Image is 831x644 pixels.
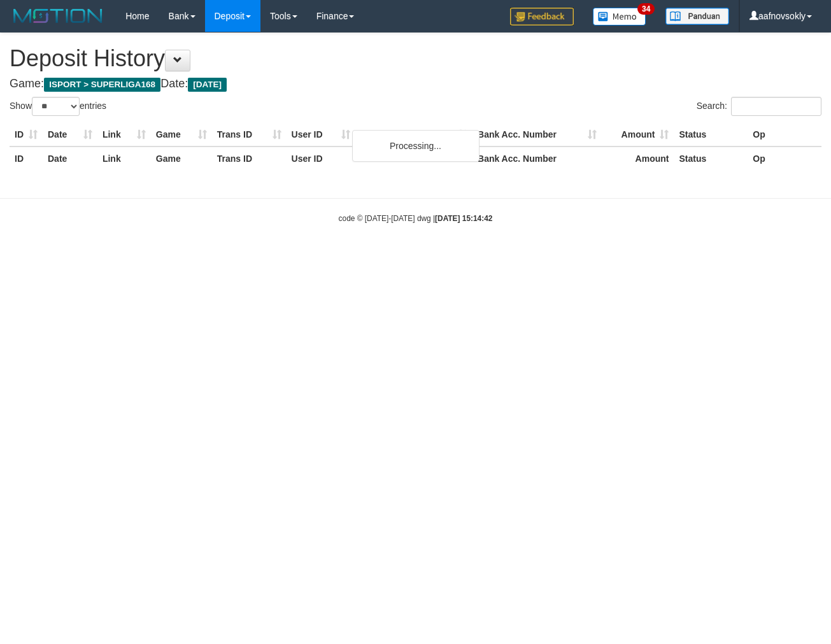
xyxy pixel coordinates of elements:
[212,123,287,147] th: Trans ID
[10,46,821,71] h1: Deposit History
[43,147,97,170] th: Date
[10,6,106,25] img: MOTION_logo.png
[665,8,729,25] img: panduan.png
[10,78,821,90] h4: Game: Date:
[748,123,821,147] th: Op
[151,123,212,147] th: Game
[97,123,151,147] th: Link
[10,97,106,116] label: Show entries
[593,8,646,25] img: Button%20Memo.svg
[674,147,748,170] th: Status
[97,147,151,170] th: Link
[339,214,493,223] small: code © [DATE]-[DATE] dwg |
[10,147,43,170] th: ID
[355,123,472,147] th: Bank Acc. Name
[472,123,602,147] th: Bank Acc. Number
[44,78,160,92] span: ISPORT > SUPERLIGA168
[43,123,97,147] th: Date
[287,123,356,147] th: User ID
[212,147,287,170] th: Trans ID
[188,78,227,92] span: [DATE]
[748,147,821,170] th: Op
[352,130,479,162] div: Processing...
[637,3,655,15] span: 34
[435,214,492,223] strong: [DATE] 15:14:42
[510,8,574,25] img: Feedback.jpg
[602,147,674,170] th: Amount
[32,97,80,116] select: Showentries
[731,97,821,116] input: Search:
[151,147,212,170] th: Game
[472,147,602,170] th: Bank Acc. Number
[602,123,674,147] th: Amount
[674,123,748,147] th: Status
[10,123,43,147] th: ID
[697,97,821,116] label: Search:
[287,147,356,170] th: User ID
